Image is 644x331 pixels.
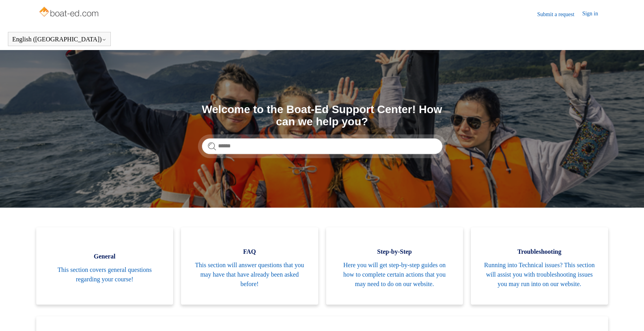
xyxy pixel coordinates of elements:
[193,247,306,257] span: FAQ
[338,260,452,289] span: Here you will get step-by-step guides on how to complete certain actions that you may need to do ...
[202,104,442,128] h1: Welcome to the Boat-Ed Support Center! How can we help you?
[326,227,463,305] a: Step-by-Step Here you will get step-by-step guides on how to complete certain actions that you ma...
[483,260,596,289] span: Running into Technical issues? This section will assist you with troubleshooting issues you may r...
[193,260,306,289] span: This section will answer questions that you may have that have already been asked before!
[483,247,596,257] span: Troubleshooting
[48,252,162,261] span: General
[12,36,106,43] button: English ([GEOGRAPHIC_DATA])
[618,305,638,325] div: Live chat
[471,227,608,305] a: Troubleshooting Running into Technical issues? This section will assist you with troubleshooting ...
[36,227,174,305] a: General This section covers general questions regarding your course!
[38,5,101,20] img: Boat-Ed Help Center home page
[181,227,318,305] a: FAQ This section will answer questions that you may have that have already been asked before!
[537,10,582,19] a: Submit a request
[48,265,162,284] span: This section covers general questions regarding your course!
[202,138,442,154] input: Search
[338,247,452,257] span: Step-by-Step
[582,9,606,19] a: Sign in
